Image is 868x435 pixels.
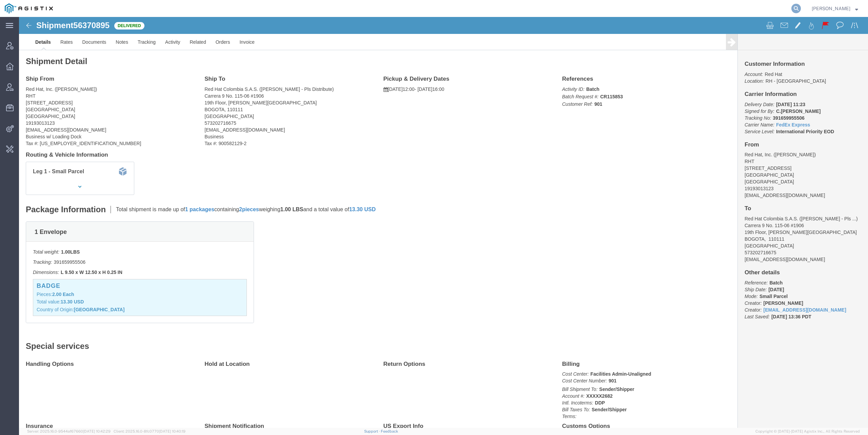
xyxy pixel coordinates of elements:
[755,429,860,434] span: Copyright © [DATE]-[DATE] Agistix Inc., All Rights Reserved
[364,429,381,433] a: Support
[114,429,185,433] span: Client: 2025.16.0-8fc0770
[27,429,111,433] span: Server: 2025.16.0-9544af67660
[812,5,850,12] span: Anton Seredenko
[159,429,185,433] span: [DATE] 10:40:19
[5,3,53,14] img: logo
[83,429,111,433] span: [DATE] 10:42:29
[381,429,398,433] a: Feedback
[811,4,859,13] button: [PERSON_NAME]
[19,17,868,428] iframe: FS Legacy Container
